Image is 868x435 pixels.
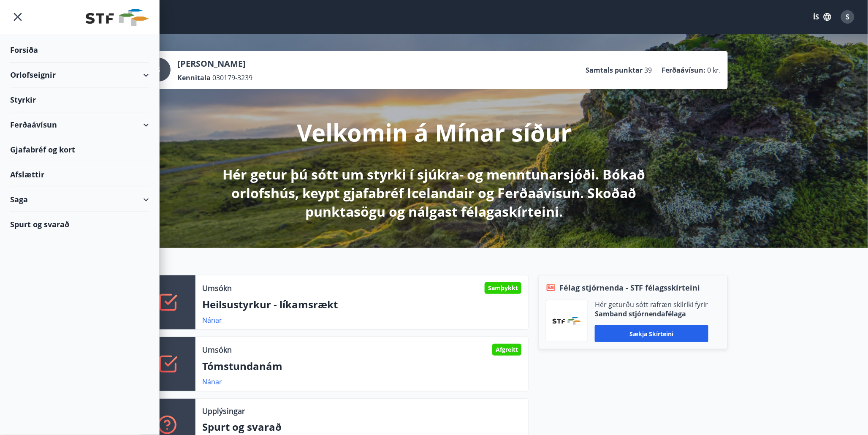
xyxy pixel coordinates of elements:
span: 030179-3239 [212,73,252,82]
div: Samþykkt [485,282,521,294]
span: 39 [644,65,652,75]
div: Forsíða [10,38,149,63]
img: vjCaq2fThgY3EUYqSgpjEiBg6WP39ov69hlhuPVN.png [553,317,581,325]
span: S [846,12,850,22]
p: [PERSON_NAME] [177,58,252,70]
div: Ferðaávísun [10,112,149,137]
p: Heilsustyrkur - líkamsrækt [202,297,521,312]
p: Umsókn [202,344,232,355]
p: Samband stjórnendafélaga [595,309,708,318]
p: Upplýsingar [202,405,245,416]
p: Velkomin á Mínar síður [297,116,571,148]
div: Spurt og svarað [10,212,149,237]
div: Saga [10,187,149,212]
button: ÍS [809,9,836,24]
p: Samtals punktar [586,65,643,75]
button: Sækja skírteini [595,325,708,342]
p: Spurt og svarað [202,420,521,434]
p: Ferðaávísun : [662,65,706,75]
p: Tómstundanám [202,359,521,373]
button: S [838,7,858,27]
p: Hér geturðu sótt rafræn skilríki fyrir [595,300,708,309]
a: Nánar [202,377,222,386]
a: Nánar [202,315,222,325]
div: Styrkir [10,87,149,112]
button: menu [10,9,25,24]
p: Umsókn [202,283,232,294]
img: union_logo [86,9,149,26]
p: Kennitala [177,73,211,82]
p: Hér getur þú sótt um styrki í sjúkra- og menntunarsjóði. Bókað orlofshús, keypt gjafabréf Iceland... [211,165,657,221]
div: Gjafabréf og kort [10,137,149,162]
div: Afslættir [10,162,149,187]
div: Afgreitt [492,344,521,356]
div: Orlofseignir [10,63,149,87]
span: 0 kr. [708,65,721,75]
span: Félag stjórnenda - STF félagsskírteini [559,282,700,293]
